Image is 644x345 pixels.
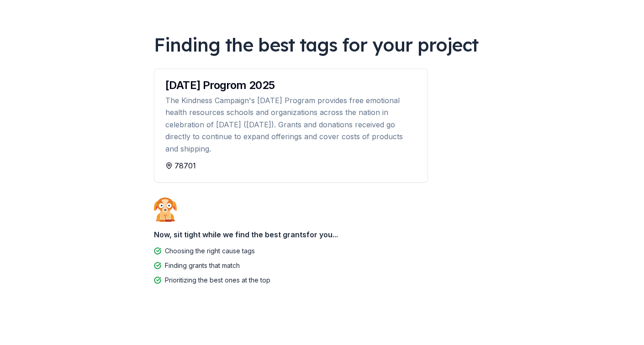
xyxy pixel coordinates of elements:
[165,246,255,256] div: Choosing the right cause tags
[165,260,240,271] div: Finding grants that match
[165,275,270,286] div: Prioritizing the best ones at the top
[165,160,417,171] div: 78701
[154,197,177,222] img: Dog waiting patiently
[154,32,490,57] div: Finding the best tags for your project
[154,225,490,244] div: Now, sit tight while we find the best grants for you...
[165,94,417,155] div: The Kindness Campaign's [DATE] Program provides free emotional health resources schools and organ...
[165,80,417,91] div: [DATE] Progrom 2025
